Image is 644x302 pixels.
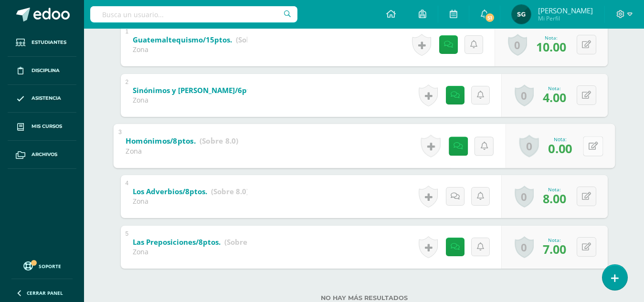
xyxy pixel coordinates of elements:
a: 0 [508,34,527,56]
img: 41262f1f50d029ad015f7fe7286c9cb7.png [512,5,531,24]
div: Nota: [543,237,566,243]
a: Las Preposiciones/8ptos. (Sobre 8.0) [133,235,262,250]
a: Sinónimos y [PERSON_NAME]/6ptos. [133,83,301,98]
span: 4.00 [543,89,566,105]
a: 0 [519,135,538,157]
span: 7.00 [543,241,566,257]
span: [PERSON_NAME] [538,6,593,15]
strong: (Sobre 8.0) [224,237,262,247]
a: Guatemaltequismo/15ptos. (Sobre 15.0) [133,32,278,48]
a: Asistencia [8,85,76,113]
strong: (Sobre 8.0) [211,187,249,196]
a: Mis cursos [8,113,76,141]
div: Nota: [543,186,566,193]
span: Soporte [39,263,61,270]
div: Nota: [543,85,566,92]
span: 8.00 [543,190,566,207]
strong: (Sobre 8.0) [199,135,238,146]
a: Archivos [8,141,76,169]
strong: (Sobre 15.0) [236,35,278,44]
a: 0 [515,186,534,208]
div: Zona [133,247,247,256]
a: Estudiantes [8,29,76,57]
b: Sinónimos y [PERSON_NAME]/6ptos. [133,85,260,95]
a: Los Adverbios/8ptos. (Sobre 8.0) [133,184,249,199]
span: Asistencia [32,94,61,102]
b: Las Preposiciones/8ptos. [133,237,221,247]
div: Zona [126,146,238,156]
div: Nota: [536,34,566,41]
a: 0 [515,84,534,106]
span: Archivos [32,151,57,158]
div: Zona [133,45,247,54]
span: 0.00 [548,140,572,156]
b: Los Adverbios/8ptos. [133,187,207,196]
span: Cerrar panel [27,290,63,296]
a: Soporte [11,259,73,272]
b: Homónimos/8ptos. [126,135,195,146]
a: Homónimos/8ptos. (Sobre 8.0) [126,133,238,148]
div: Zona [133,95,247,104]
label: No hay más resultados [121,294,608,302]
input: Busca un usuario... [90,6,297,22]
a: Disciplina [8,57,76,85]
span: Mi Perfil [538,14,593,22]
a: 0 [515,236,534,258]
span: Estudiantes [32,39,66,46]
span: 10.00 [536,39,566,55]
div: Nota: [548,135,572,142]
div: Zona [133,197,247,206]
span: Mis cursos [32,123,62,130]
span: Disciplina [32,67,60,74]
b: Guatemaltequismo/15ptos. [133,35,232,44]
span: 51 [485,12,495,23]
